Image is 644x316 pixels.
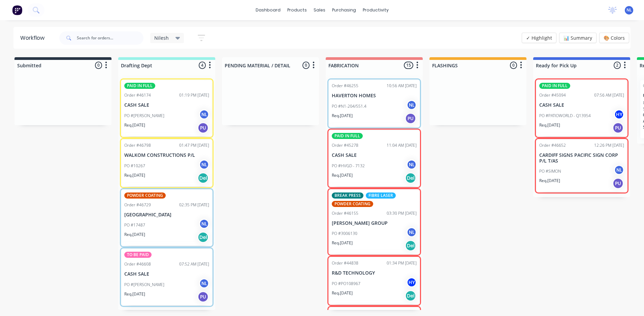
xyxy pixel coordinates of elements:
[122,249,212,305] div: TO BE PAIDOrder #4660807:52 AM [DATE]CASH SALEPO #[PERSON_NAME]NLReq.[DATE]PU
[332,270,417,276] p: R&D TECHNOLOGY
[539,92,566,98] div: Order #45094
[332,103,366,109] p: PO #N1-204/551.4
[405,240,416,251] div: Del
[614,165,624,175] div: NL
[20,34,48,42] div: Workflow
[310,5,329,15] div: sales
[332,281,360,287] p: PO #PO108967
[613,178,623,189] div: PU
[332,83,358,89] div: Order #46255
[198,291,208,302] div: PU
[332,192,363,199] div: BREAK PRESS
[329,80,419,127] div: Order #4625510:56 AM [DATE]HAVERTON HOMESPO #N1-204/551.4NLReq.[DATE]PU
[332,201,373,207] div: POWDER COATING
[387,83,417,89] div: 10:56 AM [DATE]
[332,142,358,148] div: Order #45278
[329,257,419,304] div: Order #4483801:34 PM [DATE]R&D TECHNOLOGYPO #PO108967HYReq.[DATE]Del
[387,142,417,148] div: 11:04 AM [DATE]
[122,140,212,186] div: Order #4679801:47 PM [DATE]WALKOM CONSTRUCTIONS P/LPO #10267NLReq.[DATE]Del
[332,260,358,266] div: Order #44838
[539,83,570,89] div: PAID IN FULL
[77,31,143,45] input: Search for orders...
[539,142,566,148] div: Order #46652
[199,278,209,288] div: NL
[122,80,212,136] div: PAID IN FULLOrder #4617401:19 PM [DATE]CASH SALEPO #[PERSON_NAME]NLReq.[DATE]PU
[124,192,166,199] div: POWDER COATING
[124,163,145,169] p: PO #10267
[407,227,417,237] div: NL
[614,109,624,119] div: HY
[329,5,359,15] div: purchasing
[332,210,358,216] div: Order #46155
[332,290,353,296] p: Req. [DATE]
[539,102,624,108] p: CASH SALE
[405,113,416,124] div: PU
[539,152,624,164] p: CARDIFF SIGNS PACIFIC SIGN CORP P/L T/AS
[594,92,624,98] div: 07:56 AM [DATE]
[122,190,212,246] div: POWDER COATINGOrder #4672902:35 PM [DATE][GEOGRAPHIC_DATA]PO #17487NLReq.[DATE]Del
[387,210,417,216] div: 03:30 PM [DATE]
[12,5,22,15] img: Factory
[124,291,145,297] p: Req. [DATE]
[124,252,152,258] div: TO BE PAID
[539,113,591,119] p: PO #PATIOWORLD - Q13954
[407,277,417,287] div: HY
[537,80,627,136] div: PAID IN FULLOrder #4509407:56 AM [DATE]CASH SALEPO #PATIOWORLD - Q13954HYReq.[DATE]PU
[626,7,632,13] span: NL
[124,202,151,208] div: Order #46729
[332,231,357,237] p: PO #3006130
[124,92,151,98] div: Order #46174
[124,212,209,218] p: [GEOGRAPHIC_DATA]
[124,113,164,119] p: PO #[PERSON_NAME]
[124,142,151,148] div: Order #46798
[332,163,365,169] p: PO #HVGD - 7132
[359,5,392,15] div: productivity
[179,142,209,148] div: 01:47 PM [DATE]
[198,173,208,183] div: Del
[199,109,209,119] div: NL
[332,133,363,139] div: PAID IN FULL
[179,261,209,267] div: 07:52 AM [DATE]
[124,282,164,288] p: PO #[PERSON_NAME]
[332,113,353,119] p: Req. [DATE]
[284,5,310,15] div: products
[613,122,623,133] div: PU
[198,232,208,243] div: Del
[407,100,417,110] div: NL
[332,240,353,246] p: Req. [DATE]
[366,192,396,199] div: FIBRE LASER
[332,172,353,178] p: Req. [DATE]
[124,261,151,267] div: Order #46608
[405,173,416,183] div: Del
[124,152,209,158] p: WALKOM CONSTRUCTIONS P/L
[199,160,209,170] div: NL
[179,202,209,208] div: 02:35 PM [DATE]
[124,172,145,178] p: Req. [DATE]
[594,142,624,148] div: 12:26 PM [DATE]
[537,140,627,192] div: Order #4665212:26 PM [DATE]CARDIFF SIGNS PACIFIC SIGN CORP P/L T/ASPO #SIMONNLReq.[DATE]PU
[332,220,417,226] p: [PERSON_NAME] GROUP
[124,83,155,89] div: PAID IN FULL
[198,122,208,133] div: PU
[522,33,556,43] button: ✓ Highlight
[559,33,597,43] button: 📊 Summary
[332,152,417,158] p: CASH SALE
[124,222,145,228] p: PO #17487
[405,290,416,301] div: Del
[124,271,209,277] p: CASH SALE
[329,190,419,254] div: BREAK PRESSFIBRE LASERPOWDER COATINGOrder #4615503:30 PM [DATE][PERSON_NAME] GROUPPO #3006130NLRe...
[539,122,560,128] p: Req. [DATE]
[329,130,419,186] div: PAID IN FULLOrder #4527811:04 AM [DATE]CASH SALEPO #HVGD - 7132NLReq.[DATE]Del
[407,160,417,170] div: NL
[539,168,561,174] p: PO #SIMON
[154,34,169,41] span: Nilesh
[199,219,209,229] div: NL
[124,102,209,108] p: CASH SALE
[387,260,417,266] div: 01:34 PM [DATE]
[124,122,145,128] p: Req. [DATE]
[124,232,145,238] p: Req. [DATE]
[179,92,209,98] div: 01:19 PM [DATE]
[599,33,629,43] button: 🎨 Colors
[332,93,417,99] p: HAVERTON HOMES
[252,5,284,15] a: dashboard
